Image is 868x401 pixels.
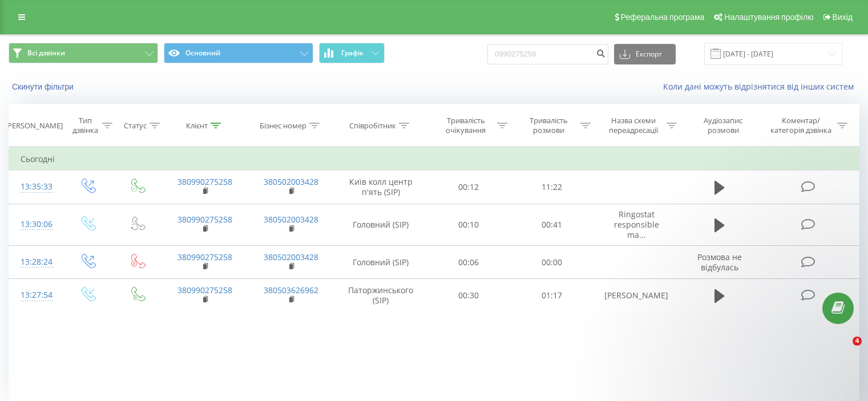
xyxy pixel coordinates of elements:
td: Головний (SIP) [334,246,427,279]
div: Статус [124,121,147,131]
span: Вихід [833,13,853,22]
div: Співробітник [349,121,396,131]
div: 13:27:54 [21,284,51,306]
div: Тривалість розмови [520,116,578,135]
td: [PERSON_NAME] [593,279,679,312]
a: 380990275258 [177,285,232,295]
a: 380502003428 [264,214,318,225]
span: Налаштування профілю [724,13,813,22]
a: 380990275258 [177,176,232,187]
td: 00:06 [427,246,510,279]
span: Графік [341,49,364,57]
span: Ringostat responsible ma... [614,209,659,240]
div: 13:30:06 [21,213,51,236]
td: 00:10 [427,204,510,246]
td: Сьогодні [9,148,859,171]
a: 380502003428 [264,252,318,262]
td: 11:22 [510,171,593,204]
td: Головний (SIP) [334,204,427,246]
td: 00:00 [510,246,593,279]
td: Паторжинського (SIP) [334,279,427,312]
button: Основний [164,43,313,63]
button: Всі дзвінки [9,43,158,63]
div: [PERSON_NAME] [5,121,63,131]
input: Пошук за номером [487,44,608,64]
a: Коли дані можуть відрізнятися вiд інших систем [663,81,859,92]
span: 4 [853,337,862,346]
div: Тип дзвінка [72,116,99,135]
button: Графік [319,43,385,63]
iframe: Intercom live chat [829,337,857,364]
td: 01:17 [510,279,593,312]
button: Скинути фільтри [9,82,79,92]
a: 380990275258 [177,252,232,262]
span: Всі дзвінки [27,48,65,58]
a: 380990275258 [177,214,232,225]
a: 380503626962 [264,285,318,295]
span: Реферальна програма [621,13,705,22]
div: Клієнт [186,121,208,131]
div: 13:35:33 [21,176,51,198]
div: Назва схеми переадресації [604,116,664,135]
button: Експорт [614,44,676,64]
div: Бізнес номер [260,121,306,131]
a: 380502003428 [264,176,318,187]
div: Тривалість очікування [438,116,495,135]
td: 00:41 [510,204,593,246]
div: 13:28:24 [21,251,51,273]
td: 00:30 [427,279,510,312]
td: 00:12 [427,171,510,204]
td: Київ колл центр п'ять (SIP) [334,171,427,204]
